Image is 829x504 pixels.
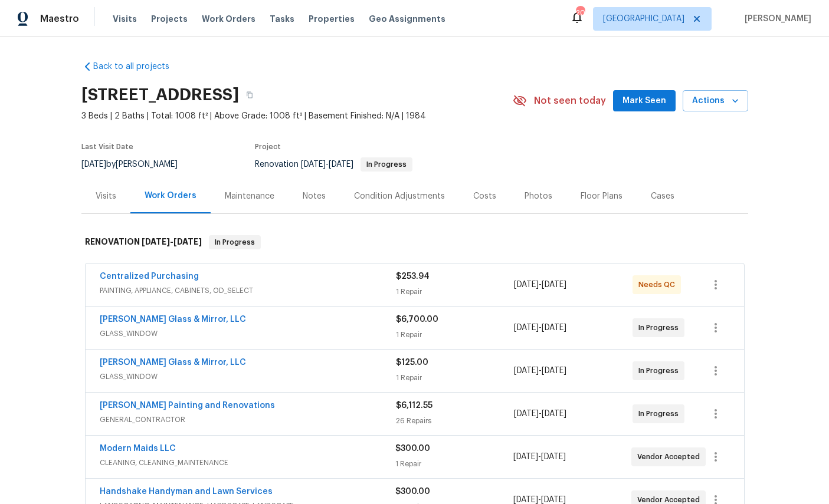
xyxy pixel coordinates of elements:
[301,160,326,169] span: [DATE]
[514,365,566,377] span: -
[100,487,273,496] a: Handshake Handyman and Lawn Services
[100,401,275,410] a: [PERSON_NAME] Painting and Renovations
[581,190,622,202] div: Floor Plans
[651,190,674,202] div: Cases
[396,329,515,341] div: 1 Repair
[542,281,566,289] span: [DATE]
[638,365,683,377] span: In Progress
[514,281,539,289] span: [DATE]
[638,408,683,420] span: In Progress
[142,238,170,246] span: [DATE]
[692,94,739,108] span: Actions
[622,94,666,108] span: Mark Seen
[396,415,515,427] div: 26 Repairs
[96,190,116,202] div: Visits
[638,322,683,334] span: In Progress
[637,451,705,463] span: Vendor Accepted
[81,160,106,169] span: [DATE]
[100,457,395,469] span: CLEANING, CLEANING_MAINTENANCE
[603,13,684,25] span: [GEOGRAPHIC_DATA]
[239,84,260,106] button: Copy Address
[100,444,176,453] a: Modern Maids LLC
[100,285,396,297] span: PAINTING, APPLIANCE, CABINETS, OD_SELECT
[145,190,196,202] div: Work Orders
[309,13,355,25] span: Properties
[576,7,584,19] div: 20
[85,235,202,249] h6: RENOVATION
[740,13,811,25] span: [PERSON_NAME]
[525,190,552,202] div: Photos
[81,61,195,73] a: Back to all projects
[396,401,432,410] span: $6,112.55
[100,371,396,383] span: GLASS_WINDOW
[173,238,202,246] span: [DATE]
[514,279,566,291] span: -
[534,95,606,107] span: Not seen today
[301,160,353,169] span: -
[683,90,748,112] button: Actions
[396,315,438,324] span: $6,700.00
[329,160,353,169] span: [DATE]
[638,279,680,291] span: Needs QC
[395,487,430,496] span: $300.00
[514,367,539,375] span: [DATE]
[81,223,748,261] div: RENOVATION [DATE]-[DATE]In Progress
[81,157,192,172] div: by [PERSON_NAME]
[113,13,137,25] span: Visits
[303,190,326,202] div: Notes
[210,236,260,248] span: In Progress
[542,410,566,418] span: [DATE]
[395,444,430,453] span: $300.00
[514,322,566,334] span: -
[151,13,188,25] span: Projects
[81,143,133,150] span: Last Visit Date
[354,190,445,202] div: Condition Adjustments
[613,90,676,112] button: Mark Seen
[202,13,255,25] span: Work Orders
[541,453,566,461] span: [DATE]
[369,13,445,25] span: Geo Assignments
[542,367,566,375] span: [DATE]
[100,358,246,367] a: [PERSON_NAME] Glass & Mirror, LLC
[100,414,396,426] span: GENERAL_CONTRACTOR
[396,358,428,367] span: $125.00
[513,451,566,463] span: -
[514,410,539,418] span: [DATE]
[513,453,538,461] span: [DATE]
[514,324,539,332] span: [DATE]
[81,89,239,101] h2: [STREET_ADDRESS]
[396,286,515,298] div: 1 Repair
[255,160,412,169] span: Renovation
[396,372,515,384] div: 1 Repair
[40,13,79,25] span: Maestro
[100,272,199,281] a: Centralized Purchasing
[142,238,202,246] span: -
[542,324,566,332] span: [DATE]
[81,110,513,122] span: 3 Beds | 2 Baths | Total: 1008 ft² | Above Grade: 1008 ft² | Basement Finished: N/A | 1984
[100,315,246,324] a: [PERSON_NAME] Glass & Mirror, LLC
[473,190,496,202] div: Costs
[362,161,411,168] span: In Progress
[396,272,430,281] span: $253.94
[514,408,566,420] span: -
[541,496,566,504] span: [DATE]
[255,143,281,150] span: Project
[225,190,274,202] div: Maintenance
[513,496,538,504] span: [DATE]
[100,328,396,340] span: GLASS_WINDOW
[395,458,513,470] div: 1 Repair
[270,15,294,23] span: Tasks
